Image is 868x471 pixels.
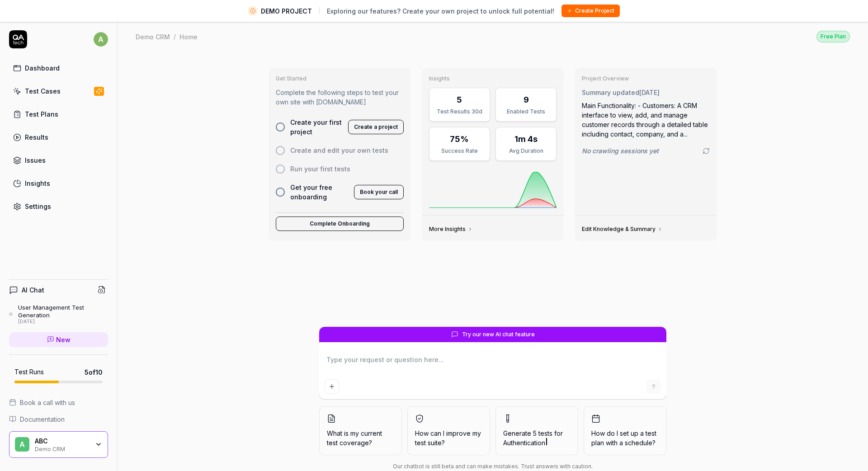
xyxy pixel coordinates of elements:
[9,128,108,146] a: Results
[415,429,482,447] span: How can I improve my test suite?
[9,198,108,215] a: Settings
[407,406,490,455] button: How can I improve my test suite?
[290,183,349,202] span: Get your free onboarding
[582,89,639,96] span: Summary updated
[25,109,58,119] div: Test Plans
[179,32,198,41] div: Home
[561,5,620,17] button: Create Project
[18,319,108,325] div: [DATE]
[276,88,404,107] p: Complete the following steps to test your own site with [DOMAIN_NAME]
[503,429,571,447] span: Generate 5 tests for
[25,179,50,188] div: Insights
[25,63,60,73] div: Dashboard
[319,462,666,471] div: Our chatbot is still beta and can make mistakes. Trust answers with caution.
[94,30,108,48] button: a
[35,437,89,445] div: ABC
[348,122,404,131] a: Create a project
[514,133,538,145] div: 1m 4s
[174,32,176,41] div: /
[18,304,108,319] div: User Management Test Generation
[354,185,404,199] button: Book your call
[290,118,343,137] span: Create your first project
[462,330,535,339] span: Try our new AI chat feature
[9,174,108,192] a: Insights
[348,120,404,134] button: Create a project
[325,379,339,394] button: Add attachment
[816,30,850,42] button: Free Plan
[85,367,103,377] span: 5 of 10
[503,439,545,447] span: Authentication
[20,414,65,424] span: Documentation
[261,6,312,16] span: DEMO PROJECT
[56,335,71,344] span: New
[9,82,108,100] a: Test Cases
[9,431,108,458] button: AABCDemo CRM
[582,101,710,139] div: Main Functionality: - Customers: A CRM interface to view, add, and manage customer records throug...
[703,147,710,155] a: Go to crawling settings
[591,429,659,447] span: How do I set up a test plan with a schedule?
[435,108,484,116] div: Test Results 30d
[319,406,402,455] button: What is my current test coverage?
[20,398,75,407] span: Book a call with us
[94,32,108,47] span: a
[9,151,108,169] a: Issues
[35,445,89,452] div: Demo CRM
[582,75,710,82] h3: Project Overview
[290,164,350,174] span: Run your first tests
[816,31,850,42] div: Free Plan
[639,89,660,96] time: [DATE]
[25,132,48,142] div: Results
[15,437,29,452] span: A
[457,94,462,106] div: 5
[354,187,404,196] a: Book your call
[9,304,108,325] a: User Management Test Generation[DATE]
[450,133,469,145] div: 75%
[9,398,108,407] a: Book a call with us
[435,147,484,155] div: Success Rate
[501,108,551,116] div: Enabled Tests
[584,406,666,455] button: How do I set up a test plan with a schedule?
[429,75,557,82] h3: Insights
[290,146,388,155] span: Create and edit your own tests
[524,94,529,106] div: 9
[9,59,108,77] a: Dashboard
[9,332,108,347] a: New
[25,155,46,165] div: Issues
[429,226,473,233] a: More Insights
[495,406,578,455] button: Generate 5 tests forAuthentication
[14,368,44,376] h5: Test Runs
[582,146,659,155] span: No crawling sessions yet
[9,105,108,123] a: Test Plans
[22,285,44,295] h4: AI Chat
[327,429,394,447] span: What is my current test coverage?
[582,226,663,233] a: Edit Knowledge & Summary
[25,202,51,211] div: Settings
[327,6,554,16] span: Exploring our features? Create your own project to unlock full potential!
[9,414,108,424] a: Documentation
[25,86,61,96] div: Test Cases
[276,75,404,82] h3: Get Started
[501,147,551,155] div: Avg Duration
[136,32,170,41] div: Demo CRM
[276,217,404,231] button: Complete Onboarding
